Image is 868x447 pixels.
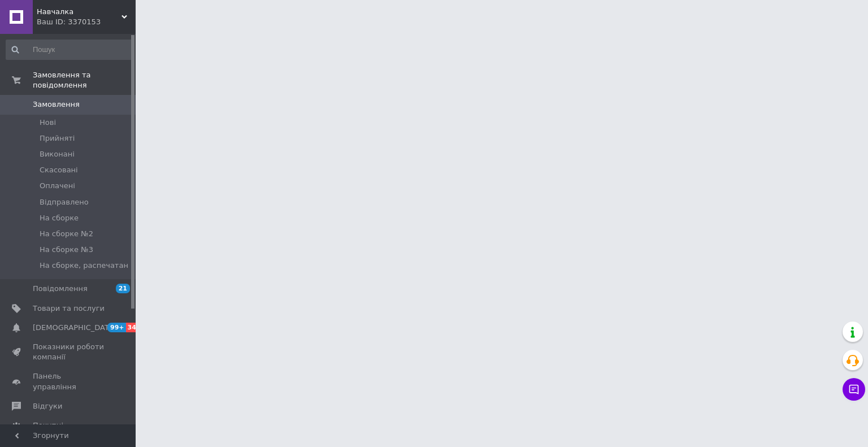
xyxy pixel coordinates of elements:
span: Повідомлення [33,284,88,294]
span: На сборке, распечатан [40,261,128,271]
span: На сборке №3 [40,245,93,255]
button: Чат з покупцем [843,378,865,401]
span: Оплачені [40,181,75,191]
span: На сборке №2 [40,229,93,239]
span: Покупці [33,420,63,431]
span: Навчалка [37,7,121,17]
span: Відправлено [40,197,89,207]
span: Прийняті [40,133,75,144]
span: 99+ [107,323,126,332]
span: Панель управління [33,371,105,392]
span: На сборке [40,213,79,223]
span: Показники роботи компанії [33,342,105,362]
span: 34 [126,323,139,332]
span: Замовлення [33,99,80,110]
span: 21 [116,284,130,293]
span: Товари та послуги [33,303,105,314]
div: Ваш ID: 3370153 [37,17,136,27]
span: Скасовані [40,165,78,175]
input: Пошук [6,40,133,60]
span: Виконані [40,149,75,159]
span: [DEMOGRAPHIC_DATA] [33,323,116,333]
span: Замовлення та повідомлення [33,70,136,90]
span: Нові [40,118,56,128]
span: Відгуки [33,401,62,411]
